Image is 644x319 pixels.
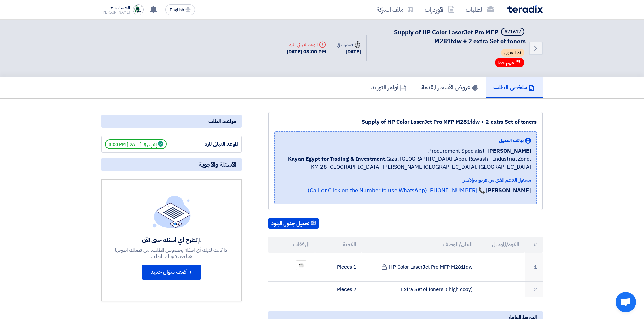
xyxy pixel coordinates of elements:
[525,282,543,297] td: 2
[487,147,531,155] span: [PERSON_NAME]
[288,155,386,163] b: Kayan Egypt for Trading & Investment,
[460,2,499,18] a: الطلبات
[501,49,524,57] span: تم القبول
[394,28,526,46] span: Supply of HP Color LaserJet Pro MFP M281fdw + 2 extra Set of toners
[525,237,543,253] th: #
[337,48,361,56] div: [DATE]
[499,137,524,144] span: بيانات العميل
[421,83,478,91] h5: عروض الأسعار المقدمة
[375,28,526,45] h5: Supply of HP Color LaserJet Pro MFP M281fdw + 2 extra Set of toners
[419,2,460,18] a: الأوردرات
[486,77,543,98] a: ملخص الطلب
[371,2,419,18] a: ملف الشركة
[315,237,362,253] th: الكمية
[616,292,636,312] div: Open chat
[364,77,414,98] a: أوامر التوريد
[199,161,236,168] span: الأسئلة والأجوبة
[133,4,144,15] img: Trust_Trade_1758782181773.png
[371,83,406,91] h5: أوامر التوريد
[274,118,537,126] div: Supply of HP Color LaserJet Pro MFP M281fdw + 2 extra Set of toners
[315,282,362,297] td: 2 Pieces
[114,247,229,259] div: اذا كانت لديك أي اسئلة بخصوص الطلب, من فضلك اطرحها هنا بعد قبولك للطلب
[170,8,184,12] span: English
[287,41,326,48] div: الموعد النهائي للرد
[362,253,478,282] td: HP Color LaserJet Pro MFP M281fdw
[498,60,514,66] span: مهم جدا
[280,177,531,184] div: مسئول الدعم الفني من فريق تيرادكس
[142,265,201,280] button: + أضف سؤال جديد
[315,253,362,282] td: 1 Pieces
[280,155,531,171] span: Giza, [GEOGRAPHIC_DATA] ,Abou Rawash - Industrial Zone. KM 28 [GEOGRAPHIC_DATA]-[PERSON_NAME][GEO...
[268,237,315,253] th: المرفقات
[101,10,130,14] div: [PERSON_NAME]
[105,139,167,149] span: إنتهي في [DATE] 3:00 PM
[485,186,531,195] strong: [PERSON_NAME]
[308,186,485,195] a: 📞 [PHONE_NUMBER] (Call or Click on the Number to use WhatsApp)
[414,77,486,98] a: عروض الأسعار المقدمة
[478,237,525,253] th: الكود/الموديل
[507,5,543,13] img: Teradix logo
[504,30,521,34] div: #71617
[427,147,485,155] span: Procurement Specialist,
[287,48,326,56] div: [DATE] 03:00 PM
[187,140,238,148] div: الموعد النهائي للرد
[296,263,306,268] img: HP_Color_LaserJet_Pro_MFP_Mfdw_1759235683768.png
[493,83,535,91] h5: ملخص الطلب
[165,4,195,15] button: English
[362,282,478,297] td: Extra Set of toners ( high copy)
[114,236,229,244] div: لم تطرح أي أسئلة حتى الآن
[115,5,130,11] div: الحساب
[337,41,361,48] div: صدرت في
[525,253,543,282] td: 1
[362,237,478,253] th: البيان/الوصف
[153,196,191,228] img: empty_state_list.svg
[268,218,319,229] button: تحميل جدول البنود
[101,115,242,128] div: مواعيد الطلب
